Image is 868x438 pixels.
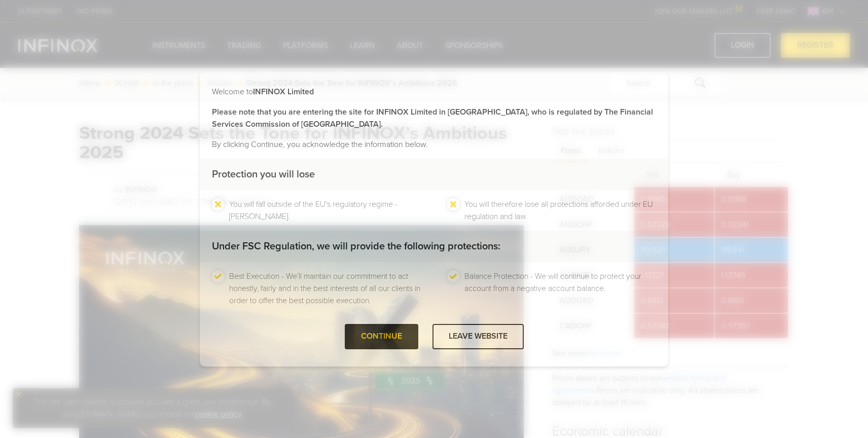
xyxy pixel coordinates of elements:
p: By clicking Continue, you acknowledge the information below. [212,138,656,151]
div: CONTINUE [345,324,418,349]
p: Welcome to [212,86,656,98]
li: You will therefore lose all protections afforded under EU regulation and law. [464,198,656,223]
strong: Under FSC Regulation, we will provide the following protections: [212,240,500,252]
strong: INFINOX Limited [253,87,314,97]
div: LEAVE WEBSITE [432,324,524,349]
strong: Protection you will lose [212,168,315,180]
strong: Please note that you are entering the site for INFINOX Limited in [GEOGRAPHIC_DATA], who is regul... [212,107,653,129]
li: You will fall outside of the EU's regulatory regime - [PERSON_NAME]. [229,198,421,223]
li: Best Execution - We’ll maintain our commitment to act honestly, fairly and in the best interests ... [229,270,421,307]
li: Balance Protection - We will continue to protect your account from a negative account balance. [464,270,656,307]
